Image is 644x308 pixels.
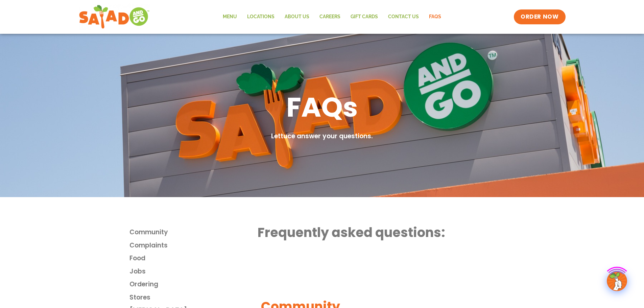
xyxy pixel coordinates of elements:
[129,241,258,251] a: Complaints
[242,9,280,25] a: Locations
[79,3,150,30] img: new-SAG-logo-768×292
[129,267,146,277] span: Jobs
[521,13,558,21] span: ORDER NOW
[218,9,446,25] nav: Menu
[129,241,168,251] span: Complaints
[129,267,258,277] a: Jobs
[129,280,158,289] span: Ordering
[218,9,242,25] a: Menu
[129,228,258,237] a: Community
[280,9,314,25] a: About Us
[314,9,345,25] a: Careers
[129,293,150,303] span: Stores
[129,254,145,263] span: Food
[345,9,383,25] a: GIFT CARDS
[129,228,168,237] span: Community
[129,293,258,303] a: Stores
[514,9,565,24] a: ORDER NOW
[129,254,258,263] a: Food
[424,9,446,25] a: FAQs
[258,224,515,241] h2: Frequently asked questions:
[383,9,424,25] a: Contact Us
[286,90,358,125] h1: FAQs
[129,280,258,289] a: Ordering
[271,132,373,141] h2: Lettuce answer your questions.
